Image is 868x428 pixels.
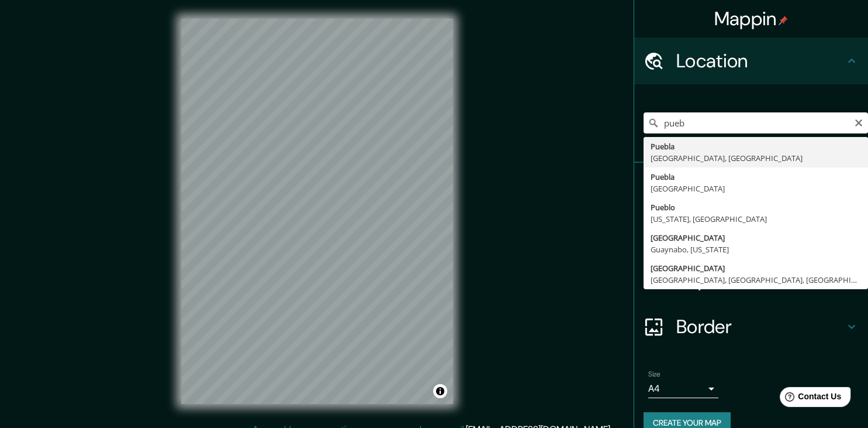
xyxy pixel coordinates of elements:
[779,16,788,25] img: pin-icon.png
[651,262,861,274] div: [GEOGRAPHIC_DATA]
[651,201,861,213] div: Pueblo
[714,7,789,30] h4: Mappin
[854,117,863,128] button: Clear
[651,152,861,164] div: [GEOGRAPHIC_DATA], [GEOGRAPHIC_DATA]
[764,382,855,415] iframe: Help widget launcher
[651,213,861,225] div: [US_STATE], [GEOGRAPHIC_DATA]
[651,183,861,194] div: [GEOGRAPHIC_DATA]
[676,268,845,292] h4: Layout
[648,369,660,379] label: Size
[433,384,447,398] button: Toggle attribution
[651,274,861,286] div: [GEOGRAPHIC_DATA], [GEOGRAPHIC_DATA], [GEOGRAPHIC_DATA]
[648,379,718,398] div: A4
[181,19,453,404] canvas: Map
[634,210,868,256] div: Style
[634,303,868,350] div: Border
[651,244,861,255] div: Guaynabo, [US_STATE]
[676,49,845,73] h4: Location
[644,112,868,133] input: Pick your city or area
[651,232,861,244] div: [GEOGRAPHIC_DATA]
[651,141,861,152] div: Puebla
[676,315,845,338] h4: Border
[651,171,861,183] div: Puebla
[634,256,868,303] div: Layout
[634,37,868,84] div: Location
[634,163,868,210] div: Pins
